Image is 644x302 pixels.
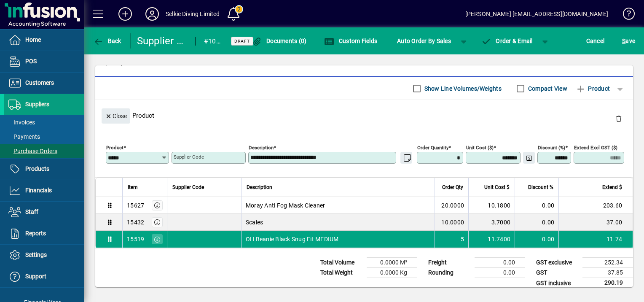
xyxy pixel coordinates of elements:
td: 5 [435,231,468,248]
a: Settings [4,245,84,266]
span: Suppliers [25,101,49,108]
td: Total Volume [316,258,367,268]
mat-label: Description [249,145,274,151]
td: 20.0000 [435,197,468,214]
a: Support [4,266,84,287]
span: Home [25,36,41,43]
button: Save [620,33,637,49]
span: Back [93,38,121,44]
span: Order & Email [481,38,533,44]
td: 290.19 [582,278,633,289]
button: Change Price Levels [523,152,535,164]
td: 10.0000 [435,214,468,231]
td: 11.7400 [468,231,515,248]
span: Customers [25,79,54,86]
button: Documents (0) [250,33,309,49]
td: 0.0000 M³ [367,258,417,268]
div: 15627 [127,201,144,210]
span: Auto Order By Sales [397,34,451,48]
div: Product [95,100,633,131]
span: Cancel [586,34,605,48]
td: 0.00 [515,197,558,214]
app-page-header-button: Close [99,112,132,119]
td: GST exclusive [532,258,582,268]
button: Back [91,33,123,49]
span: Unit Cost $ [484,183,510,192]
mat-label: Supplier Code [174,154,204,160]
td: 10.1800 [468,197,515,214]
span: Settings [25,251,47,258]
td: 0.00 [475,258,525,268]
a: Reports [4,223,84,244]
span: Purchase Orders [8,148,57,154]
a: Invoices [4,115,84,129]
div: Supplier Purchase Order [137,34,187,48]
span: Order Qty [442,183,463,192]
td: 3.7000 [468,214,515,231]
mat-label: Discount (%) [538,145,565,151]
span: OH Beanie Black Snug Fit MEDIUM [246,235,339,243]
label: Compact View [526,84,567,93]
div: #1039 [204,35,220,48]
mat-label: Unit Cost ($) [466,145,494,151]
span: Invoices [8,119,35,126]
div: 15432 [127,218,144,227]
td: GST [532,268,582,278]
span: S [622,38,625,44]
a: Payments [4,129,84,144]
td: 0.00 [515,231,558,248]
td: 0.00 [475,268,525,278]
a: Products [4,159,84,180]
td: 203.60 [558,197,633,214]
td: 11.74 [558,231,633,248]
span: Item [128,183,138,192]
div: Selkie Diving Limited [166,7,220,21]
td: 37.00 [558,214,633,231]
span: Products [25,165,49,172]
span: Draft [234,38,250,44]
span: ave [622,34,635,48]
span: Reports [25,230,46,237]
span: Discount % [528,183,553,192]
span: Payments [8,133,40,140]
button: Close [102,108,130,124]
span: Product [576,82,610,95]
td: 252.34 [582,258,633,268]
mat-label: Order Quantity [417,145,448,151]
span: Moray Anti Fog Mask Cleaner [246,201,325,210]
td: GST inclusive [532,278,582,289]
span: Documents (0) [252,38,307,44]
a: Knowledge Base [617,2,633,29]
span: POS [25,58,37,65]
button: Add [112,6,139,22]
div: [PERSON_NAME] [EMAIL_ADDRESS][DOMAIN_NAME] [465,7,608,21]
a: POS [4,51,84,72]
span: Staff [25,208,38,215]
span: Close [105,109,127,123]
a: Home [4,30,84,51]
mat-label: Extend excl GST ($) [574,145,617,151]
span: Financials [25,187,52,194]
a: Financials [4,180,84,201]
label: Show Line Volumes/Weights [423,84,502,93]
button: Auto Order By Sales [393,33,455,49]
a: Customers [4,73,84,94]
button: Product [572,81,614,96]
td: Rounding [424,268,475,278]
button: Delete [609,108,629,129]
span: Custom Fields [324,38,377,44]
td: 0.00 [515,214,558,231]
mat-label: Product [106,145,123,151]
button: Order & Email [477,33,537,49]
span: Scales [246,218,263,227]
td: 37.85 [582,268,633,278]
button: Profile [139,6,166,22]
app-page-header-button: Delete [609,115,629,122]
span: Support [25,273,46,280]
a: Staff [4,202,84,223]
span: Supplier Code [172,183,204,192]
td: 0.0000 Kg [367,268,417,278]
app-page-header-button: Back [84,33,131,49]
button: Cancel [584,33,607,49]
div: 15519 [127,235,144,243]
